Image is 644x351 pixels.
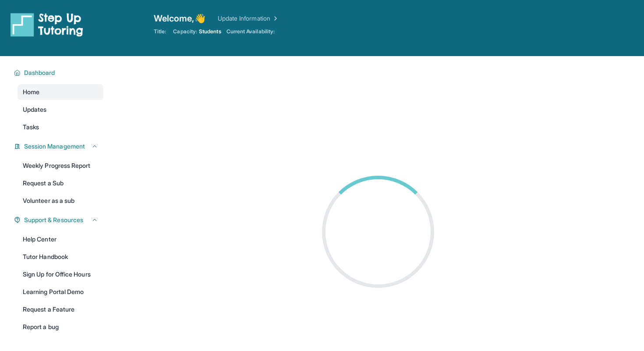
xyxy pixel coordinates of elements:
a: Help Center [18,231,103,247]
span: Title: [154,28,166,35]
span: Support & Resources [24,216,83,224]
button: Support & Resources [21,216,98,224]
span: Session Management [24,142,85,151]
a: Updates [18,102,103,117]
span: Welcome, 👋 [154,12,205,25]
a: Request a Feature [18,301,103,317]
a: Tutor Handbook [18,249,103,265]
button: Session Management [21,142,98,151]
img: logo [11,12,83,37]
a: Home [18,84,103,100]
a: Update Information [218,14,279,23]
a: Sign Up for Office Hours [18,266,103,282]
button: Dashboard [21,68,98,77]
a: Tasks [18,119,103,135]
span: Students [199,28,221,35]
a: Volunteer as a sub [18,193,103,209]
img: Chevron Right [270,14,279,23]
span: Capacity: [173,28,197,35]
a: Weekly Progress Report [18,158,103,174]
span: Tasks [23,123,39,131]
a: Request a Sub [18,175,103,191]
span: Dashboard [24,68,55,77]
a: Report a bug [18,319,103,335]
span: Current Availability: [226,28,275,35]
a: Learning Portal Demo [18,284,103,300]
span: Home [23,88,39,96]
span: Updates [23,105,47,114]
